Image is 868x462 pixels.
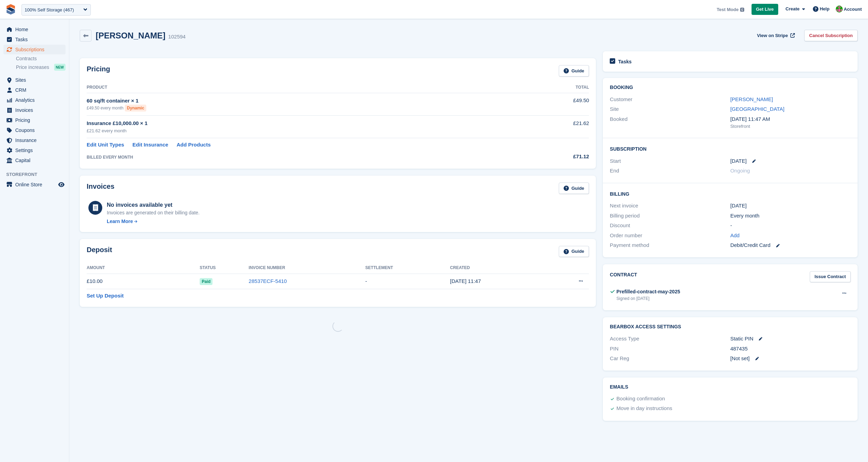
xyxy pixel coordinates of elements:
a: Preview store [57,180,66,189]
span: Account [844,6,862,13]
th: Created [450,263,544,274]
div: Learn More [107,218,133,225]
div: Prefilled-contract-may-2025 [616,288,680,295]
a: Edit Unit Types [87,141,124,149]
h2: Invoices [87,183,114,194]
a: Guide [559,65,589,77]
div: End [610,167,730,175]
a: View on Stripe [754,30,796,41]
img: Will McNeilly [836,6,843,12]
span: Subscriptions [15,45,57,54]
div: 100% Self Storage (467) [25,7,74,14]
h2: Subscription [610,145,851,152]
time: 2025-08-22 00:00:00 UTC [730,157,747,165]
td: £21.62 [532,116,589,138]
div: 60 sq/ft container × 1 [87,97,532,105]
a: Price increases NEW [16,63,66,71]
div: Site [610,105,730,113]
span: Insurance [15,135,57,145]
h2: Tasks [618,59,632,65]
div: Discount [610,222,730,230]
span: Price increases [16,64,49,71]
th: Settlement [365,263,450,274]
h2: Contract [610,271,637,283]
h2: Emails [610,384,851,390]
a: Get Live [752,4,778,15]
div: 487435 [730,345,851,353]
div: [DATE] 11:47 AM [730,115,851,123]
a: menu [3,115,66,125]
img: icon-info-grey-7440780725fd019a000dd9b08b2336e03edf1995a4989e88bcd33f0948082b44.svg [740,8,744,12]
div: Next invoice [610,202,730,210]
div: PIN [610,345,730,353]
a: Guide [559,183,589,194]
h2: Deposit [87,246,112,257]
div: Booked [610,115,730,130]
span: Home [15,25,57,34]
div: - [730,222,851,230]
a: [GEOGRAPHIC_DATA] [730,106,784,112]
div: [DATE] [730,202,851,210]
a: menu [3,156,66,165]
div: Invoices are generated on their billing date. [107,209,200,216]
div: Static PIN [730,335,851,343]
time: 2025-08-20 10:47:33 UTC [450,278,481,284]
h2: Booking [610,85,851,90]
th: Amount [87,263,200,274]
div: Booking confirmation [616,395,665,403]
div: Billing period [610,212,730,220]
span: Capital [15,156,57,165]
a: Add Products [176,141,210,149]
span: Pricing [15,115,57,125]
div: 102594 [168,33,185,41]
div: Every month [730,212,851,220]
div: Debit/Credit Card [730,241,851,249]
a: menu [3,145,66,155]
div: Insurance £10,000.00 × 1 [87,119,532,127]
div: £21.62 every month [87,127,532,134]
div: £71.12 [532,153,589,161]
span: Storefront [6,171,69,178]
a: [PERSON_NAME] [730,96,773,102]
span: Invoices [15,105,57,115]
a: menu [3,180,66,189]
div: Order number [610,232,730,240]
a: Edit Insurance [132,141,168,149]
img: stora-icon-8386f47178a22dfd0bd8f6a31ec36ba5ce8667c1dd55bd0f319d3a0aa187defe.svg [6,4,16,15]
a: menu [3,35,66,44]
span: Create [785,6,799,12]
div: BILLED EVERY MONTH [87,154,532,160]
span: Tasks [15,35,57,44]
a: Guide [559,246,589,257]
a: Issue Contract [810,271,851,283]
th: Invoice Number [249,263,365,274]
a: menu [3,125,66,135]
div: Storefront [730,123,851,130]
th: Product [87,82,532,93]
span: Sites [15,75,57,85]
th: Status [200,263,249,274]
span: Get Live [756,6,774,13]
span: View on Stripe [757,32,788,39]
span: CRM [15,85,57,95]
a: Set Up Deposit [87,292,124,300]
span: Settings [15,145,57,155]
span: Help [820,6,830,12]
a: menu [3,105,66,115]
div: Dynamic [125,105,146,112]
a: menu [3,75,66,85]
div: NEW [54,64,66,71]
a: menu [3,25,66,34]
td: £10.00 [87,274,200,289]
div: No invoices available yet [107,201,200,209]
h2: Pricing [87,65,110,77]
h2: [PERSON_NAME] [96,31,165,40]
h2: Billing [610,190,851,197]
a: Contracts [16,55,66,62]
div: Start [610,157,730,165]
div: Move in day instructions [616,405,672,413]
a: 28537ECF-5410 [249,278,287,284]
td: - [365,274,450,289]
div: Car Reg [610,355,730,363]
div: £49.50 every month [87,105,532,112]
